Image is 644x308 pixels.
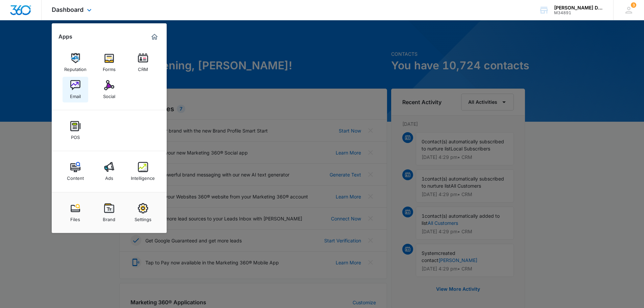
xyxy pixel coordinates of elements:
span: 3 [631,2,636,8]
div: Brand [103,213,115,222]
a: Marketing 360® Dashboard [149,31,160,42]
div: CRM [138,63,148,72]
div: account id [554,10,603,15]
a: Forms [96,50,122,75]
div: Settings [135,213,151,222]
div: Content [67,172,84,181]
div: Files [70,213,80,222]
div: notifications count [631,2,636,8]
a: Intelligence [130,159,156,184]
a: Ads [96,159,122,184]
div: Intelligence [131,172,155,181]
a: POS [63,118,88,143]
div: Email [70,90,81,99]
a: Settings [130,200,156,226]
div: Reputation [64,63,87,72]
a: Content [63,159,88,184]
div: Social [103,90,115,99]
a: Brand [96,200,122,226]
div: Forms [103,63,116,72]
a: Reputation [63,50,88,75]
div: Ads [105,172,113,181]
a: CRM [130,50,156,75]
div: POS [71,131,80,140]
div: account name [554,5,603,10]
span: Dashboard [52,6,84,13]
h2: Apps [58,33,72,40]
a: Files [63,200,88,226]
a: Email [63,77,88,102]
a: Social [96,77,122,102]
